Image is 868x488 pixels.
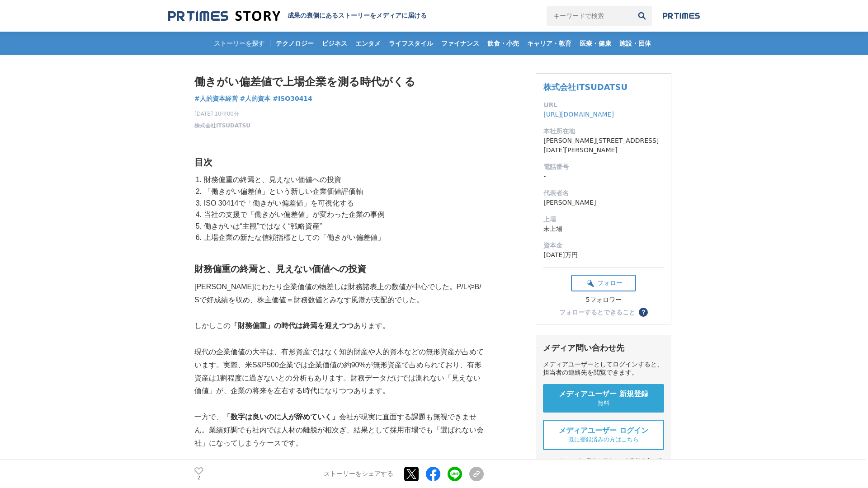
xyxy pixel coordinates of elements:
[547,6,632,26] input: キーワードで検索
[288,12,427,20] h2: 成果の裏側にあるストーリーをメディアに届ける
[543,420,664,450] a: メディアユーザー ログイン 既に登録済みの方はこちら
[194,346,484,398] p: 現代の企業価値の大半は、有形資産ではなく知的財産や人的資本などの無形資産が占めています。実際、米S&P500企業では企業価値の約90%が無形資産で占められており、有形資産は1割程度に過ぎないとの...
[194,281,484,307] p: [PERSON_NAME]にわたり企業価値の物差しは財務諸表上の数値が中心でした。P/LやB/Sで好成績を収め、株主価値＝財務数値とみなす風潮が支配的でした。
[543,215,664,224] dt: 上場
[318,32,351,55] a: ビジネス
[202,221,484,232] li: 働きがいは“主観”ではなく“戦略資産”
[352,39,384,47] span: エンタメ
[273,94,312,103] a: #ISO30414
[168,10,427,22] a: 成果の裏側にあるストーリーをメディアに届ける 成果の裏側にあるストーリーをメディアに届ける
[559,426,648,436] span: メディアユーザー ログイン
[543,188,664,198] dt: 代表者名
[543,241,664,250] dt: 資本金
[571,275,636,291] button: フォロー
[543,162,664,172] dt: 電話番号
[543,111,614,118] a: [URL][DOMAIN_NAME]
[385,32,437,55] a: ライフスタイル
[543,361,664,377] div: メディアユーザーとしてログインすると、担当者の連絡先を閲覧できます。
[194,264,366,274] strong: 財務偏重の終焉と、見えない価値への投資
[240,94,271,103] span: #人的資本
[576,32,615,55] a: 医療・健康
[543,82,627,92] a: 株式会社ITSUDATSU
[640,309,646,315] span: ？
[559,389,648,399] span: メディアユーザー 新規登録
[543,343,664,353] div: メディア問い合わせ先
[352,32,384,55] a: エンタメ
[272,39,317,47] span: テクノロジー
[543,100,664,110] dt: URL
[223,413,339,421] strong: 「数字は良いのに人が辞めていく」
[616,39,655,47] span: 施設・団体
[484,32,523,55] a: 飲食・小売
[524,32,575,55] a: キャリア・教育
[598,399,609,407] span: 無料
[202,174,484,186] li: 財務偏重の終焉と、見えない価値への投資
[524,39,575,47] span: キャリア・教育
[543,384,664,413] a: メディアユーザー 新規登録 無料
[543,172,664,181] dd: -
[231,322,354,329] strong: 「財務偏重」の時代は終焉を迎えつつ
[194,73,484,90] h1: 働きがい偏差値で上場企業を測る時代がくる
[639,308,648,317] button: ？
[194,411,484,450] p: 一方で、 会社が現実に直面する課題も無視できません。業績好調でも社内では人材の離脱が相次ぎ、結果として採用市場でも「選ばれない会社」になってしまうケースです。
[543,224,664,234] dd: 未上場
[272,32,317,55] a: テクノロジー
[168,10,280,22] img: 成果の裏側にあるストーリーをメディアに届ける
[385,39,437,47] span: ライフスタイル
[194,94,238,103] a: #人的資本経営
[318,39,351,47] span: ビジネス
[194,157,212,167] strong: 目次
[202,232,484,244] li: 上場企業の新たな信頼指標としての「働きがい偏差値」
[571,296,636,304] div: 5フォロワー
[568,436,639,444] span: 既に登録済みの方はこちら
[616,32,655,55] a: 施設・団体
[194,122,250,130] a: 株式会社ITSUDATSU
[202,209,484,221] li: 当社の支援で「働きがい偏差値」が変わった企業の事例
[663,12,700,19] img: prtimes
[324,470,393,478] p: ストーリーをシェアする
[484,39,523,47] span: 飲食・小売
[202,197,484,209] li: ISO 30414で「働きがい偏差値」を可視化する
[194,110,250,118] span: [DATE] 10時00分
[240,94,271,103] a: #人的資本
[438,39,483,47] span: ファイナンス
[576,39,615,47] span: 医療・健康
[559,309,635,315] div: フォローするとできること
[273,94,312,103] span: #ISO30414
[543,127,664,136] dt: 本社所在地
[194,94,238,103] span: #人的資本経営
[194,476,203,480] p: 2
[194,319,484,333] p: しかしこの あります。
[543,198,664,207] dd: [PERSON_NAME]
[632,6,652,26] button: 検索
[543,136,664,155] dd: [PERSON_NAME][STREET_ADDRESS][DATE][PERSON_NAME]
[543,250,664,260] dd: [DATE]万円
[438,32,483,55] a: ファイナンス
[202,186,484,197] li: 「働きがい偏差値」という新しい企業価値評価軸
